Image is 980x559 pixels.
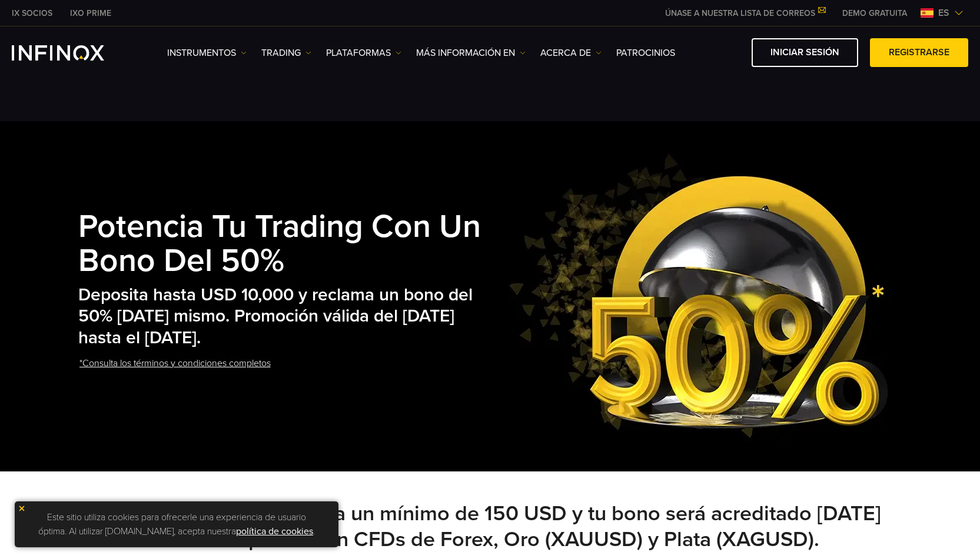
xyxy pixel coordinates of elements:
a: INFINOX [3,7,61,19]
a: PLATAFORMAS [326,46,401,60]
a: Iniciar sesión [752,38,858,67]
a: *Consulta los términos y condiciones completos [78,349,272,378]
a: Patrocinios [616,46,675,60]
p: Este sitio utiliza cookies para ofrecerle una experiencia de usuario óptima. Al utilizar [DOMAIN_... [21,507,333,541]
img: yellow close icon [18,504,26,513]
strong: Potencia tu Trading con un Bono del 50% [78,207,481,280]
a: INFINOX [61,7,120,19]
a: INFINOX Logo [12,45,132,61]
a: Registrarse [870,38,968,67]
span: es [934,6,954,20]
h2: Deposita hasta USD 10,000 y reclama un bono del 50% [DATE] mismo. Promoción válida del [DATE] has... [78,284,497,349]
a: política de cookies [236,525,313,537]
h2: Regístrate ahora, deposita un mínimo de 150 USD y tu bono será acreditado [DATE] hábil. Disponibl... [78,501,902,553]
a: Más información en [416,46,526,60]
a: INFINOX MENU [833,7,916,19]
a: ÚNASE A NUESTRA LISTA DE CORREOS [656,8,833,18]
a: ACERCA DE [540,46,602,60]
a: TRADING [261,46,311,60]
a: Instrumentos [167,46,247,60]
